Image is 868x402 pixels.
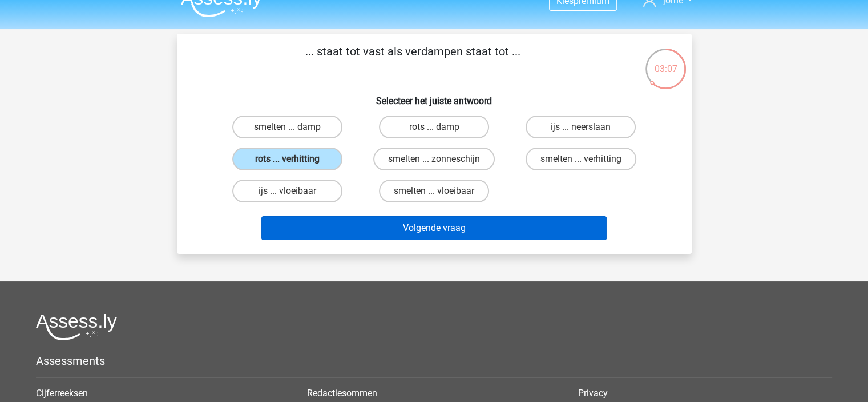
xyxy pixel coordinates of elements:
label: smelten ... verhitting [526,148,636,170]
label: ijs ... vloeibaar [232,180,342,202]
label: smelten ... damp [232,116,342,138]
label: ijs ... neerslaan [526,116,636,138]
div: 03:07 [644,47,687,76]
label: rots ... damp [379,116,489,138]
label: rots ... verhitting [232,148,342,170]
img: Assessly logo [36,313,117,340]
a: Cijferreeksen [36,388,88,399]
a: Redactiesommen [307,388,377,399]
h5: Assessments [36,354,832,368]
h6: Selecteer het juiste antwoord [195,86,673,106]
label: smelten ... zonneschijn [373,148,495,170]
a: Privacy [578,388,608,399]
label: smelten ... vloeibaar [379,180,489,202]
button: Volgende vraag [261,216,607,240]
p: ... staat tot vast als verdampen staat tot ... [195,43,631,77]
